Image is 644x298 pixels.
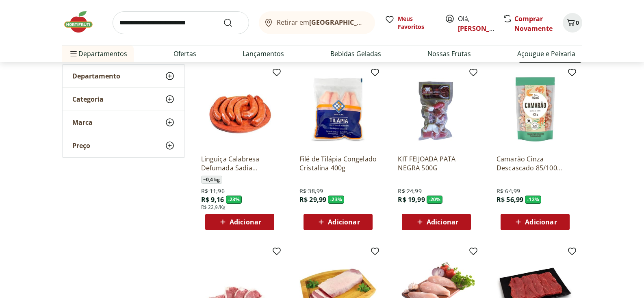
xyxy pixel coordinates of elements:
a: Filé de Tilápia Congelado Cristalina 400g [299,154,377,172]
button: Menu [69,44,78,63]
span: ~ 0,4 kg [201,176,222,184]
span: Adicionar [525,219,557,225]
span: Preço [72,141,90,150]
span: Olá, [458,14,494,33]
span: Adicionar [230,219,261,225]
span: R$ 24,99 [398,187,421,195]
a: Lançamentos [243,49,284,59]
span: R$ 56,99 [497,195,523,204]
a: KIT FEIJOADA PATA NEGRA 500G [398,154,475,172]
span: Departamento [72,72,120,80]
button: Carrinho [563,13,582,33]
span: Categoria [72,95,104,103]
button: Adicionar [304,214,373,230]
span: R$ 11,96 [201,187,225,195]
span: - 23 % [226,196,242,204]
span: R$ 9,16 [201,195,224,204]
span: Adicionar [328,219,360,225]
span: Departamentos [69,44,127,63]
a: Camarão Cinza Descascado 85/100 Congelado Natural Da Terra 400g [497,154,574,172]
img: Linguiça Calabresa Defumada Sadia Perdigão [201,71,278,148]
img: Camarão Cinza Descascado 85/100 Congelado Natural Da Terra 400g [497,71,574,148]
button: Preço [63,134,184,157]
a: Comprar Novamente [514,14,553,33]
span: R$ 38,99 [299,187,323,195]
span: R$ 22,9/Kg [201,204,226,211]
input: search [113,11,249,34]
a: Bebidas Geladas [330,49,381,59]
button: Retirar em[GEOGRAPHIC_DATA]/[GEOGRAPHIC_DATA] [259,11,375,34]
b: [GEOGRAPHIC_DATA]/[GEOGRAPHIC_DATA] [309,18,446,27]
button: Departamento [63,65,184,87]
a: [PERSON_NAME] [458,24,511,33]
button: Categoria [63,88,184,111]
span: R$ 64,99 [497,187,520,195]
a: Linguiça Calabresa Defumada Sadia Perdigão [201,154,278,172]
button: Marca [63,111,184,134]
button: Adicionar [402,214,471,230]
a: Açougue e Peixaria [517,49,575,59]
button: Submit Search [223,18,243,28]
img: Filé de Tilápia Congelado Cristalina 400g [299,71,377,148]
span: Retirar em [277,19,366,26]
span: Adicionar [427,219,458,225]
span: - 12 % [525,196,541,204]
span: Meus Favoritos [398,15,435,31]
span: 0 [576,19,579,26]
span: R$ 19,99 [398,195,425,204]
button: Adicionar [205,214,274,230]
span: - 23 % [328,196,344,204]
a: Ofertas [173,49,196,59]
img: Hortifruti [62,10,103,34]
span: R$ 29,99 [299,195,326,204]
a: Meus Favoritos [385,15,435,31]
span: - 20 % [427,196,443,204]
span: Marca [72,118,93,126]
a: Nossas Frutas [427,49,471,59]
button: Adicionar [501,214,570,230]
img: KIT FEIJOADA PATA NEGRA 500G [398,71,475,148]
